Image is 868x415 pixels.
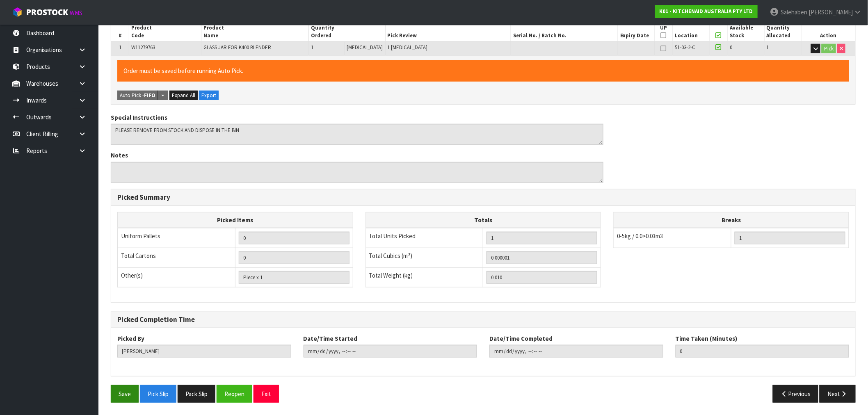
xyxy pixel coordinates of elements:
button: Pack Slip [178,385,215,403]
th: Pick Review [385,22,511,41]
th: Picked Items [118,212,353,228]
th: Totals [365,212,601,228]
button: Expand All [169,91,198,100]
th: Quantity Ordered [308,22,385,41]
td: Total Units Picked [365,228,483,248]
span: 1 [119,44,121,51]
th: Action [801,22,855,41]
button: Auto Pick -FIFO [117,91,158,100]
button: Pick [822,44,836,54]
label: Picked By [117,334,144,343]
button: Reopen [217,385,252,403]
strong: K01 - KITCHENAID AUSTRALIA PTY LTD [660,8,753,15]
button: Next [820,385,856,403]
span: 0 [730,44,732,51]
th: # [111,22,129,41]
span: 1 [MEDICAL_DATA] [388,44,428,51]
h3: Picked Summary [117,194,849,201]
td: Total Cubics (m³) [365,248,483,267]
span: 0-5kg / 0.0>0.03m3 [617,232,663,240]
input: Picked By [117,345,291,358]
th: Location [673,22,710,41]
div: Order must be saved before running Auto Pick. [117,60,849,81]
th: Serial No. / Batch No. [511,22,618,41]
button: Pick Slip [140,385,176,403]
span: 1 [767,44,769,51]
td: Total Cartons [118,248,235,267]
span: [PERSON_NAME] [809,8,853,16]
th: Product Name [201,22,309,41]
input: Time Taken [676,345,850,358]
img: cube-alt.png [12,7,23,17]
small: WMS [70,9,82,17]
span: 1 [311,44,313,51]
span: 51-03-2-C [675,44,696,51]
h3: Picked Completion Time [117,316,849,324]
th: Quantity Allocated [765,22,802,41]
strong: FIFO [144,92,155,99]
td: Total Weight (kg) [365,267,483,287]
th: Expiry Date [618,22,655,41]
a: K01 - KITCHENAID AUSTRALIA PTY LTD [655,5,758,18]
span: Expand All [172,92,195,99]
label: Notes [111,151,128,160]
button: Save [111,385,139,403]
span: ProStock [26,7,68,18]
span: Salehaben [781,8,807,16]
th: UP [654,22,673,41]
th: Available Stock [728,22,765,41]
button: Export [199,91,219,100]
label: Time Taken (Minutes) [676,334,738,343]
input: OUTERS TOTAL = CTN [239,251,349,264]
td: Uniform Pallets [118,228,235,248]
td: Other(s) [118,267,235,287]
button: Previous [773,385,819,403]
th: Breaks [614,212,849,228]
span: W11279763 [131,44,155,51]
button: Exit [254,385,279,403]
label: Date/Time Started [304,334,358,343]
th: Product Code [129,22,201,41]
label: Date/Time Completed [489,334,553,343]
label: Special Instructions [111,113,167,122]
span: GLASS JAR FOR K400 BLENDER [203,44,271,51]
span: [MEDICAL_DATA] [347,44,383,51]
input: UNIFORM P LINES [239,232,349,244]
